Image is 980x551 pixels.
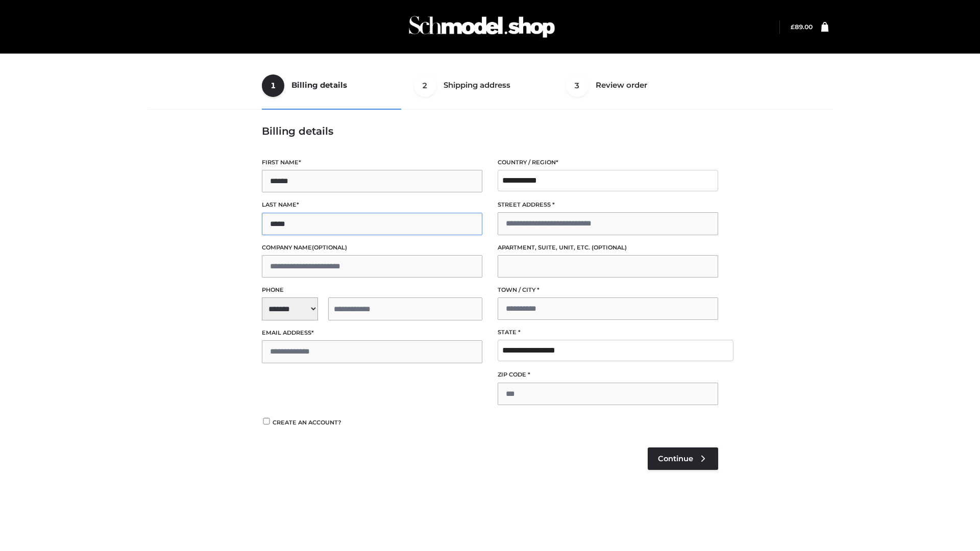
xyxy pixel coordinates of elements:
label: Email address [262,328,482,338]
span: (optional) [312,244,347,251]
label: State [498,328,718,337]
span: Create an account? [273,419,341,426]
label: First name [262,158,482,167]
span: (optional) [592,244,627,251]
a: £89.00 [791,23,813,31]
label: Street address [498,200,718,210]
a: Continue [648,447,718,470]
label: Last name [262,200,482,210]
label: Country / Region [498,158,718,167]
img: Schmodel Admin 964 [405,7,558,47]
label: Phone [262,285,482,295]
label: Apartment, suite, unit, etc. [498,243,718,253]
label: Company name [262,243,482,253]
h3: Billing details [262,125,718,137]
label: Town / City [498,285,718,295]
span: £ [791,23,795,31]
span: Continue [658,454,693,463]
label: ZIP Code [498,370,718,380]
bdi: 89.00 [791,23,813,31]
input: Create an account? [262,418,271,424]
